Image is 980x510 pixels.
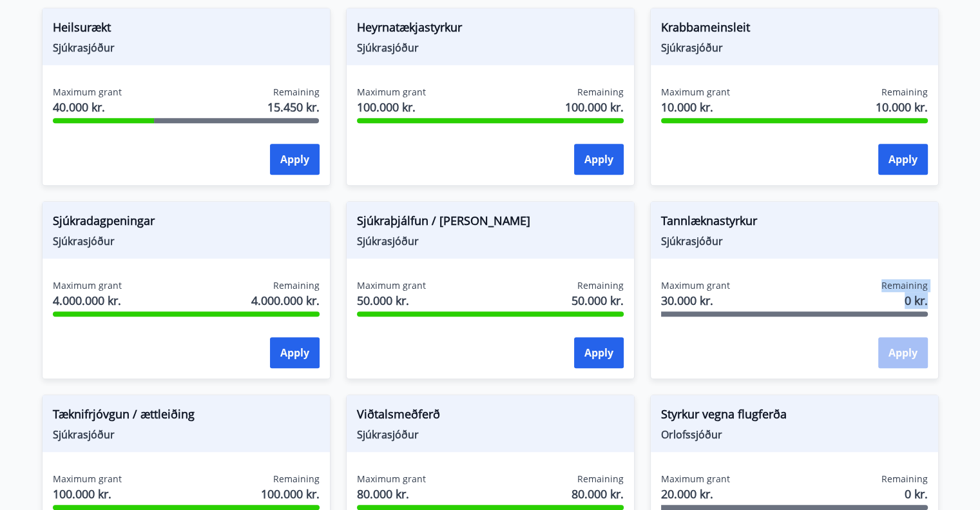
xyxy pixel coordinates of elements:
span: Remaining [881,86,928,99]
span: Tæknifrjóvgun / ættleiðing [53,406,320,427]
span: Sjúkrasjóður [357,427,624,442]
span: Maximum grant [53,279,122,292]
span: Maximum grant [357,86,426,99]
span: Styrkur vegna flugferða [661,406,928,427]
span: Maximum grant [661,86,730,99]
span: Heyrnatækjastyrkur [357,19,624,41]
span: Tannlæknastyrkur [661,212,928,234]
span: Remaining [881,279,928,292]
span: Maximum grant [53,473,122,485]
span: Sjúkrasjóður [357,41,624,55]
span: Orlofssjóður [661,427,928,442]
button: Apply [574,144,624,175]
span: 50.000 kr. [357,292,426,309]
span: 100.000 kr. [357,99,426,115]
span: 10.000 kr. [876,99,928,115]
span: Maximum grant [357,473,426,485]
span: Maximum grant [357,279,426,292]
span: Sjúkraþjálfun / [PERSON_NAME] [357,212,624,234]
span: Remaining [881,473,928,485]
span: Maximum grant [661,473,730,485]
button: Apply [878,144,928,175]
span: 100.000 kr. [565,99,624,115]
span: Sjúkrasjóður [53,234,320,248]
span: Sjúkrasjóður [53,427,320,442]
span: 4.000.000 kr. [53,292,122,309]
button: Apply [270,337,320,368]
span: Krabbameinsleit [661,19,928,41]
span: Remaining [273,86,320,99]
span: 100.000 kr. [53,485,122,502]
span: 80.000 kr. [357,485,426,502]
span: Maximum grant [53,86,122,99]
span: Sjúkrasjóður [661,234,928,248]
span: Sjúkradagpeningar [53,212,320,234]
span: 30.000 kr. [661,292,730,309]
button: Apply [574,337,624,368]
span: Remaining [273,279,320,292]
span: Remaining [273,473,320,485]
span: 50.000 kr. [572,292,624,309]
span: Maximum grant [661,279,730,292]
span: 0 kr. [905,292,928,309]
span: 0 kr. [905,485,928,502]
span: 10.000 kr. [661,99,730,115]
span: Remaining [577,473,624,485]
span: 40.000 kr. [53,99,122,115]
span: 4.000.000 kr. [251,292,320,309]
span: 20.000 kr. [661,485,730,502]
span: 80.000 kr. [572,485,624,502]
span: Sjúkrasjóður [357,234,624,248]
button: Apply [270,144,320,175]
span: Heilsurækt [53,19,320,41]
span: Remaining [577,86,624,99]
span: Remaining [577,279,624,292]
span: Sjúkrasjóður [661,41,928,55]
span: Sjúkrasjóður [53,41,320,55]
span: 100.000 kr. [261,485,320,502]
span: 15.450 kr. [267,99,320,115]
span: Viðtalsmeðferð [357,406,624,427]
